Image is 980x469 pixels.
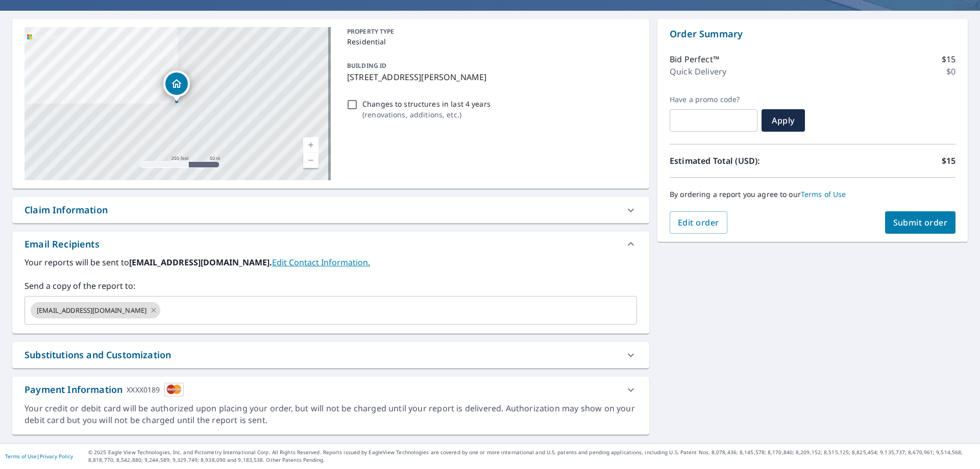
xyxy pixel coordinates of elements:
[347,27,633,36] p: PROPERTY TYPE
[678,217,719,228] span: Edit order
[127,383,160,397] div: XXXX0189
[670,190,955,199] p: By ordering a report you agree to our
[88,449,975,464] p: © 2025 Eagle View Technologies, Inc. and Pictometry International Corp. All Rights Reserved. Repo...
[770,115,797,126] span: Apply
[670,65,726,78] p: Quick Delivery
[303,153,318,168] a: Current Level 17, Zoom Out
[801,189,846,199] a: Terms of Use
[942,53,955,65] p: $15
[164,383,184,397] img: cardImage
[272,257,370,268] a: EditContactInfo
[129,257,272,268] b: [EMAIL_ADDRESS][DOMAIN_NAME].
[670,53,719,65] p: Bid Perfect™
[670,27,955,41] p: Order Summary
[362,109,491,120] p: ( renovations, additions, etc. )
[12,342,649,368] div: Substitutions and Customization
[163,70,190,102] div: Dropped pin, building 1, Residential property, 259 Tooley Rd Toledo, WA 98591
[24,203,108,217] div: Claim Information
[12,197,649,223] div: Claim Information
[31,302,160,318] div: [EMAIL_ADDRESS][DOMAIN_NAME]
[670,155,813,167] p: Estimated Total (USD):
[5,453,37,460] a: Terms of Use
[762,109,805,132] button: Apply
[303,137,318,153] a: Current Level 17, Zoom In
[12,232,649,256] div: Email Recipients
[12,377,649,403] div: Payment InformationXXXX0189cardImage
[347,61,386,70] p: BUILDING ID
[31,306,153,315] span: [EMAIL_ADDRESS][DOMAIN_NAME]
[885,211,956,234] button: Submit order
[347,71,633,83] p: [STREET_ADDRESS][PERSON_NAME]
[946,65,955,78] p: $0
[5,453,73,459] p: |
[24,256,637,268] label: Your reports will be sent to
[893,217,948,228] span: Submit order
[347,36,633,47] p: Residential
[24,383,184,397] div: Payment Information
[24,280,637,292] label: Send a copy of the report to:
[670,95,757,104] label: Have a promo code?
[362,98,491,109] p: Changes to structures in last 4 years
[24,403,637,426] div: Your credit or debit card will be authorized upon placing your order, but will not be charged unt...
[24,348,171,362] div: Substitutions and Customization
[24,237,100,251] div: Email Recipients
[670,211,727,234] button: Edit order
[942,155,955,167] p: $15
[40,453,73,460] a: Privacy Policy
